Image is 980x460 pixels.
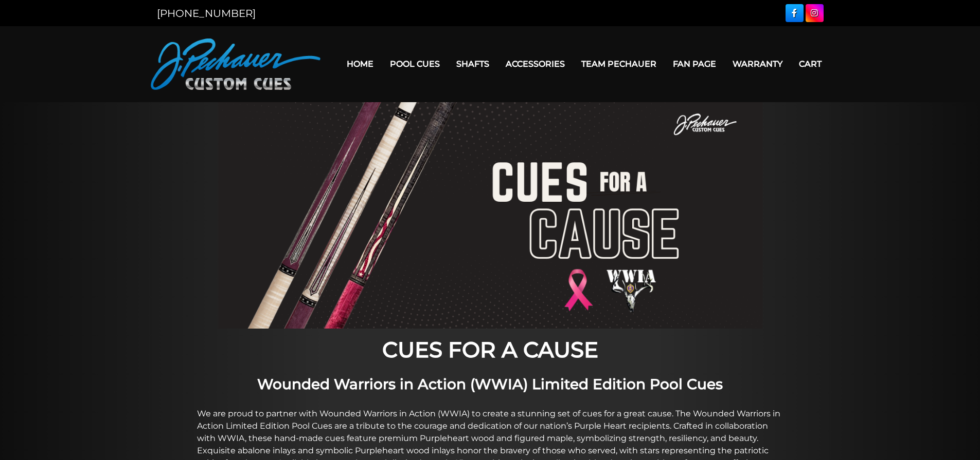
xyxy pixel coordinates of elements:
[573,51,665,77] a: Team Pechauer
[724,51,791,77] a: Warranty
[382,51,448,77] a: Pool Cues
[257,375,723,393] strong: Wounded Warriors in Action (WWIA) Limited Edition Pool Cues
[665,51,724,77] a: Fan Page
[157,7,256,20] a: [PHONE_NUMBER]
[338,51,382,77] a: Home
[151,39,320,90] img: Pechauer Custom Cues
[382,336,598,363] strong: CUES FOR A CAUSE
[448,51,497,77] a: Shafts
[497,51,573,77] a: Accessories
[791,51,830,77] a: Cart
